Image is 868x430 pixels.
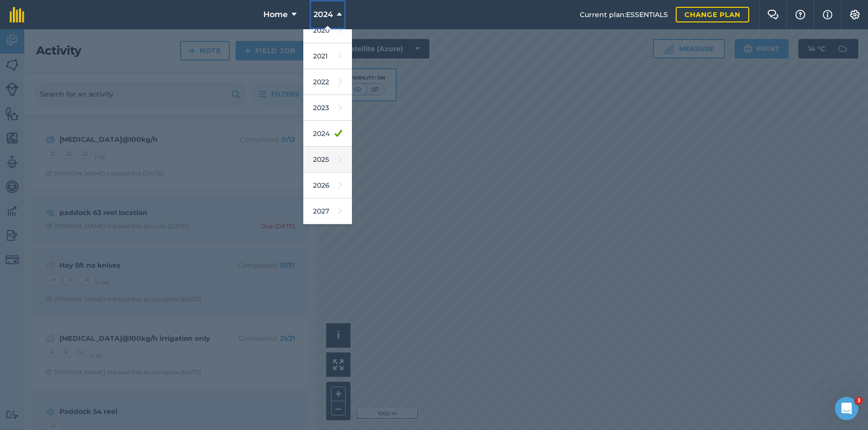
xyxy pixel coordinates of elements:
[767,10,779,20] img: Two speech bubbles overlapping with the left bubble in the forefront
[314,9,333,20] span: 2024
[303,198,352,224] a: 2027
[580,9,668,20] span: Current plan : ESSENTIALS
[303,43,352,69] a: 2021
[835,397,858,420] iframe: Intercom live chat
[823,9,832,20] img: svg+xml;base64,PHN2ZyB4bWxucz0iaHR0cDovL3d3dy53My5vcmcvMjAwMC9zdmciIHdpZHRoPSIxNyIgaGVpZ2h0PSIxNy...
[303,18,352,43] a: 2020
[10,7,24,22] img: fieldmargin Logo
[303,173,352,198] a: 2026
[303,69,352,95] a: 2022
[849,10,861,20] img: A cog icon
[303,147,352,173] a: 2025
[855,397,863,405] span: 3
[303,121,352,147] a: 2024
[303,95,352,121] a: 2023
[676,7,749,22] a: Change plan
[794,10,806,20] img: A question mark icon
[263,9,288,20] span: Home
